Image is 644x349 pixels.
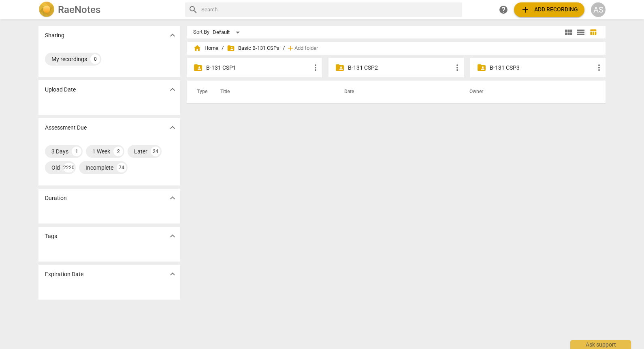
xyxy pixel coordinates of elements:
p: B-131 CSP2 [348,64,452,72]
th: Owner [460,81,597,103]
div: Old [51,164,60,172]
span: expand_more [168,85,177,94]
div: 0 [90,54,100,64]
th: Date [335,81,460,103]
span: add [286,44,294,52]
span: add [520,5,530,15]
div: Sort By [193,29,209,35]
span: expand_more [168,269,177,279]
span: more_vert [452,63,462,72]
div: 2220 [63,163,75,172]
span: more_vert [594,63,604,72]
p: Upload Date [45,85,76,94]
span: expand_more [168,30,177,40]
span: / [283,45,285,51]
button: Upload [514,2,584,17]
span: view_module [564,28,574,37]
th: Title [211,81,335,103]
div: 74 [117,163,126,172]
span: folder_shared [335,63,345,72]
span: expand_more [168,193,177,203]
button: Show more [166,83,179,96]
button: List view [575,26,587,38]
div: 3 Days [51,147,68,155]
p: Sharing [45,31,64,40]
span: view_list [576,28,586,37]
button: Table view [587,26,599,38]
span: Add folder [294,45,318,51]
button: AS [591,2,606,17]
span: search [188,5,198,15]
button: Show more [166,29,179,41]
button: Show more [166,268,179,280]
span: folder_shared [193,63,203,72]
div: Later [134,147,147,155]
button: Show more [166,230,179,242]
div: Ask support [570,340,631,349]
p: B-131 CSP3 [490,64,594,72]
span: expand_more [168,123,177,132]
p: Assessment Due [45,123,87,132]
button: Show more [166,121,179,134]
span: home [193,44,201,52]
h2: RaeNotes [58,4,100,15]
div: 1 [72,147,81,156]
th: Type [190,81,211,103]
div: 1 Week [92,147,110,155]
span: Add recording [520,5,578,15]
p: Tags [45,232,57,240]
img: Logo [38,2,55,18]
span: table_chart [589,28,597,36]
span: Basic B-131 CSPs [227,44,279,52]
a: LogoRaeNotes [38,2,179,18]
p: B-131 CSP1 [206,64,311,72]
a: Help [496,2,511,17]
div: Default [213,26,243,39]
button: Show more [166,192,179,204]
span: Home [193,44,218,52]
button: Tile view [563,26,575,38]
p: Duration [45,194,67,202]
span: / [222,45,224,51]
p: Expiration Date [45,270,83,279]
div: Incomplete [85,164,113,172]
div: 24 [151,147,160,156]
div: My recordings [51,55,87,63]
span: folder_shared [227,44,235,52]
span: help [499,5,508,15]
span: expand_more [168,231,177,241]
span: folder_shared [477,63,486,72]
span: more_vert [311,63,320,72]
input: Search [201,3,459,16]
div: 2 [113,147,123,156]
